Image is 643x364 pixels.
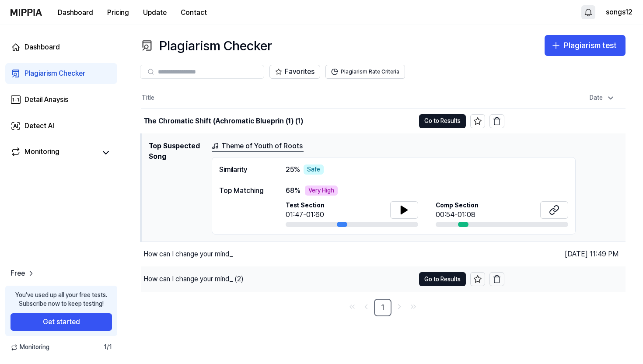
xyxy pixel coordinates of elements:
a: Monitoring [10,147,96,159]
div: Detail Anaysis [24,94,68,105]
td: [DATE] 11:51 PM [504,108,626,133]
button: Contact [174,4,214,21]
a: Go to next page [393,301,405,313]
a: Plagiarism Checker [5,63,117,84]
a: Go to previous page [360,301,372,313]
button: Pricing [100,4,136,21]
button: Update [136,4,174,21]
div: Detect AI [24,121,54,131]
span: Free [10,268,25,279]
a: Go to first page [346,301,358,313]
th: Title [141,87,504,108]
td: [DATE] 11:49 PM [504,242,626,267]
div: Plagiarism test [564,39,617,52]
button: Go to Results [419,272,466,286]
a: Detect AI [5,115,117,136]
div: 00:54-01:08 [436,210,479,220]
a: 1 [374,299,391,316]
span: Monitoring [10,343,49,352]
div: The Chromatic Shift (Achromatic Blueprin (1) (1) [143,116,303,126]
div: Very High [305,185,338,196]
span: 25 % [286,164,300,175]
button: Get started [10,313,112,331]
button: Go to Results [419,114,466,128]
td: [DATE] 11:05 PM [504,267,626,292]
div: Monitoring [24,147,59,159]
div: How can I change your mind_ (2) [143,274,244,284]
div: Plagiarism Checker [24,68,85,79]
div: Plagiarism Checker [140,35,272,56]
a: Detail Anaysis [5,89,117,110]
h1: Top Suspected Song [149,141,205,235]
span: Comp Section [436,201,479,210]
button: songs12 [606,7,633,17]
a: Free [10,268,35,279]
a: Theme of Youth of Roots [212,141,304,152]
div: How can I change your mind_ [143,249,233,259]
div: Safe [304,164,324,175]
span: Test Section [286,201,325,210]
div: You’ve used up all your free tests. Subscribe now to keep testing! [15,291,107,308]
button: Favorites [269,65,320,79]
div: Similarity [219,164,268,175]
div: 01:47-01:60 [286,210,325,220]
nav: pagination [140,299,626,316]
div: Top Matching [219,185,268,196]
button: Plagiarism test [545,35,626,56]
div: Dashboard [24,42,60,52]
a: Update [136,0,174,24]
a: Go to last page [407,301,419,313]
a: Dashboard [5,37,117,58]
button: Plagiarism Rate Criteria [325,65,405,79]
img: logo [10,9,42,16]
img: 알림 [583,7,594,17]
span: 1 / 1 [104,343,112,352]
button: Dashboard [51,4,100,21]
div: Date [586,91,619,105]
span: 68 % [286,185,301,196]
